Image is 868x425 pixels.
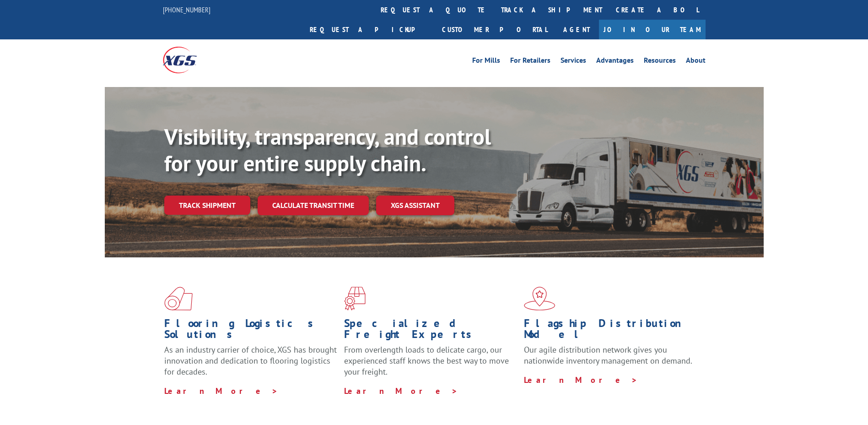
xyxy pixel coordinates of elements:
a: Customer Portal [435,20,554,39]
p: From overlength loads to delicate cargo, our experienced staff knows the best way to move your fr... [344,344,517,385]
h1: Flagship Distribution Model [524,318,697,344]
a: About [686,57,706,67]
img: xgs-icon-total-supply-chain-intelligence-red [164,287,193,311]
b: Visibility, transparency, and control for your entire supply chain. [164,122,491,177]
a: [PHONE_NUMBER] [163,5,210,14]
a: Advantages [596,57,634,67]
a: For Mills [472,57,500,67]
h1: Specialized Freight Experts [344,318,517,344]
a: Learn More > [164,386,278,396]
span: As an industry carrier of choice, XGS has brought innovation and dedication to flooring logistics... [164,344,337,377]
span: Our agile distribution network gives you nationwide inventory management on demand. [524,344,692,366]
img: xgs-icon-focused-on-flooring-red [344,287,366,311]
a: Learn More > [344,386,458,396]
a: Track shipment [164,196,250,215]
a: Request a pickup [303,20,435,39]
a: For Retailers [510,57,550,67]
a: XGS ASSISTANT [376,196,454,215]
a: Agent [554,20,599,39]
a: Resources [644,57,676,67]
h1: Flooring Logistics Solutions [164,318,337,344]
a: Services [561,57,586,67]
img: xgs-icon-flagship-distribution-model-red [524,287,555,311]
a: Calculate transit time [258,196,369,215]
a: Learn More > [524,375,638,385]
a: Join Our Team [599,20,706,39]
